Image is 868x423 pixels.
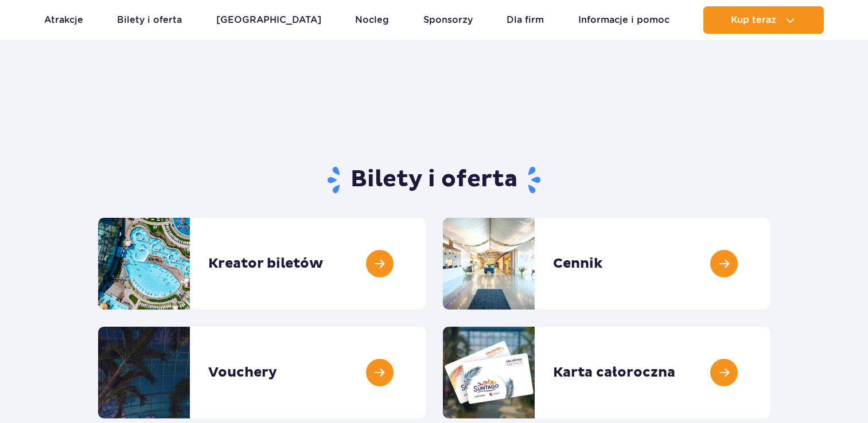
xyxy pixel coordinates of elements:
[703,6,824,34] button: Kup teraz
[44,6,83,34] a: Atrakcje
[731,15,776,25] span: Kup teraz
[98,165,770,195] h1: Bilety i oferta
[216,6,321,34] a: [GEOGRAPHIC_DATA]
[423,6,473,34] a: Sponsorzy
[117,6,182,34] a: Bilety i oferta
[355,6,389,34] a: Nocleg
[578,6,670,34] a: Informacje i pomoc
[507,6,544,34] a: Dla firm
